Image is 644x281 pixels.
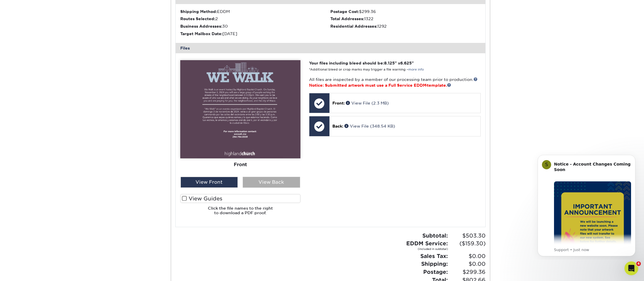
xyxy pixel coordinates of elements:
div: 30 [180,23,331,29]
strong: Routes Selected: [180,16,215,21]
strong: Total Addresses: [330,16,364,21]
strong: Sales Tax: [420,253,448,259]
div: Front [180,158,300,171]
span: Notice: Submitted artwork must use a Full Service EDDM template. [309,83,451,88]
span: $299.36 [450,268,486,276]
strong: Business Addresses: [180,24,222,29]
iframe: Intercom live chat [624,261,638,275]
div: 1322 [330,16,481,22]
strong: Subtotal: [422,232,448,239]
small: *Additional bleed or crop marks may trigger a file warning – [309,68,424,71]
span: $0.00 [450,252,486,260]
div: [DATE] [180,31,331,37]
a: View File (2.3 MB) [346,101,389,105]
span: 8.125 [384,61,395,65]
div: 1292 [330,23,481,29]
strong: Shipping: [421,261,448,267]
strong: Postage: [423,269,448,275]
div: Files [176,43,486,53]
div: $299.36 [330,9,481,14]
strong: Residential Addresses: [330,24,377,29]
a: View File (348.54 KB) [344,124,395,128]
div: View Front [181,177,238,188]
strong: Postage Cost: [330,9,359,14]
span: $503.30 [450,232,486,240]
div: 2 [180,16,331,22]
span: ($159.30) [450,240,486,248]
div: View Back [243,177,300,188]
strong: EDDM Service: [406,240,448,251]
strong: Your files including bleed should be: " x " [309,61,414,65]
strong: Target Mailbox Date: [180,31,223,36]
a: more info [408,68,424,71]
span: 6.625 [400,61,412,65]
span: ® [426,85,427,86]
span: $0.00 [450,260,486,268]
div: EDDM [180,9,331,14]
h6: Click the file names to the right to download a PDF proof. [180,206,300,220]
span: 4 [636,261,641,266]
strong: Shipping Method: [180,9,217,14]
iframe: Intercom notifications message [529,150,644,260]
label: View Guides [180,194,300,203]
p: All files are inspected by a member of our processing team prior to production. [309,77,481,88]
small: (included in subtotal) [406,247,448,251]
span: Front: [332,101,345,105]
span: Back: [332,124,343,128]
